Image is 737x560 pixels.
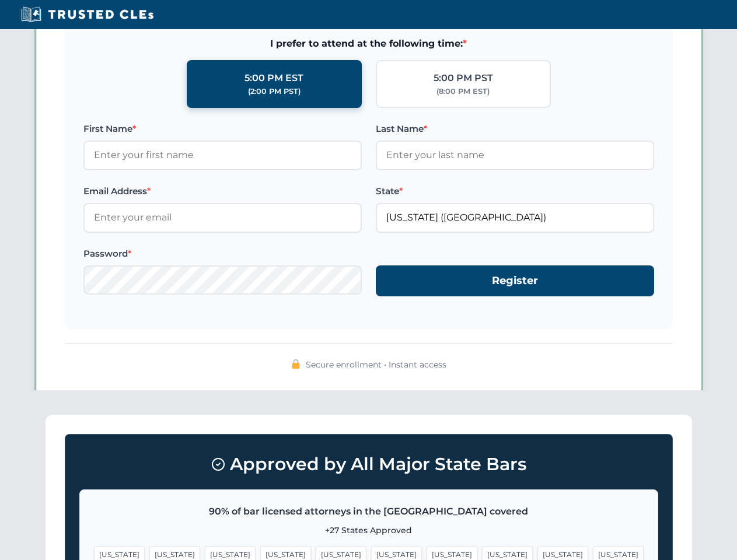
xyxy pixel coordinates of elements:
[83,247,362,261] label: Password
[83,122,362,136] label: First Name
[436,86,490,97] div: (8:00 PM EST)
[83,141,362,170] input: Enter your first name
[376,184,654,198] label: State
[83,36,654,51] span: I prefer to attend at the following time:
[291,359,301,369] img: 🔒
[306,358,446,371] span: Secure enrollment • Instant access
[244,71,303,86] div: 5:00 PM EST
[18,6,157,23] img: Trusted CLEs
[83,184,362,198] label: Email Address
[376,203,654,232] input: Florida (FL)
[376,122,654,136] label: Last Name
[376,265,654,296] button: Register
[434,71,493,86] div: 5:00 PM PST
[79,449,658,480] h3: Approved by All Major State Bars
[376,141,654,170] input: Enter your last name
[94,524,644,537] p: +27 States Approved
[94,504,644,519] p: 90% of bar licensed attorneys in the [GEOGRAPHIC_DATA] covered
[83,203,362,232] input: Enter your email
[248,86,301,97] div: (2:00 PM PST)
